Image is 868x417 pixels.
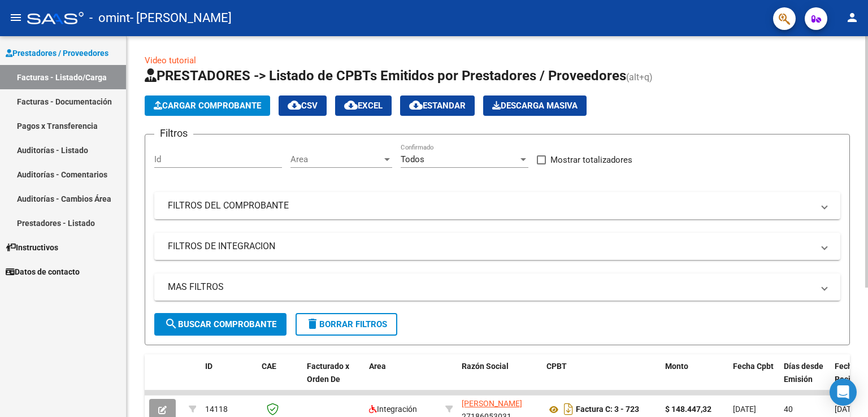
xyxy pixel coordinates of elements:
span: Area [290,154,382,164]
mat-icon: search [164,317,178,331]
mat-expansion-panel-header: MAS FILTROS [154,273,840,301]
datatable-header-cell: Días desde Emisión [779,354,830,404]
datatable-header-cell: Monto [661,354,728,404]
span: Fecha Cpbt [733,362,774,371]
datatable-header-cell: Area [364,354,441,404]
span: 14118 [205,405,228,414]
span: Facturado x Orden De [307,362,349,384]
button: Estandar [400,95,475,116]
span: PRESTADORES -> Listado de CPBTs Emitidos por Prestadores / Proveedores [145,68,626,84]
span: Integración [369,405,417,414]
span: Fecha Recibido [835,362,866,384]
div: Open Intercom Messenger [830,379,857,406]
mat-icon: cloud_download [409,98,423,112]
button: Descarga Masiva [483,95,587,116]
span: [PERSON_NAME] [462,399,522,408]
mat-panel-title: FILTROS DEL COMPROBANTE [168,199,813,212]
mat-icon: person [845,11,859,24]
span: Días desde Emisión [784,362,823,384]
span: Area [369,362,386,371]
datatable-header-cell: ID [201,354,257,404]
span: Razón Social [462,362,509,371]
mat-expansion-panel-header: FILTROS DEL COMPROBANTE [154,192,840,219]
mat-icon: menu [9,11,23,24]
span: ID [205,362,212,371]
mat-icon: cloud_download [288,98,301,112]
a: Video tutorial [145,55,196,66]
span: Cargar Comprobante [154,101,261,111]
span: Buscar Comprobante [164,319,276,329]
span: Instructivos [6,241,58,254]
span: CAE [262,362,276,371]
span: - [PERSON_NAME] [130,6,232,31]
datatable-header-cell: CAE [257,354,302,404]
span: [DATE] [733,405,756,414]
span: Descarga Masiva [492,101,578,111]
span: CSV [288,101,318,111]
button: Borrar Filtros [296,313,397,336]
mat-panel-title: FILTROS DE INTEGRACION [168,240,813,253]
button: EXCEL [335,95,392,116]
span: Monto [665,362,688,371]
h3: Filtros [154,125,193,141]
span: 40 [784,405,793,414]
span: Mostrar totalizadores [550,153,632,167]
span: Datos de contacto [6,266,80,278]
span: Todos [401,154,424,164]
app-download-masive: Descarga masiva de comprobantes (adjuntos) [483,95,587,116]
span: - omint [89,6,130,31]
strong: $ 148.447,32 [665,405,711,414]
button: Cargar Comprobante [145,95,270,116]
strong: Factura C: 3 - 723 [576,405,639,414]
span: [DATE] [835,405,858,414]
span: Prestadores / Proveedores [6,47,108,59]
datatable-header-cell: Facturado x Orden De [302,354,364,404]
button: Buscar Comprobante [154,313,287,336]
datatable-header-cell: CPBT [542,354,661,404]
mat-panel-title: MAS FILTROS [168,281,813,293]
button: CSV [279,95,327,116]
span: CPBT [546,362,567,371]
span: EXCEL [344,101,383,111]
datatable-header-cell: Razón Social [457,354,542,404]
span: Estandar [409,101,466,111]
span: Borrar Filtros [306,319,387,329]
datatable-header-cell: Fecha Cpbt [728,354,779,404]
mat-icon: cloud_download [344,98,358,112]
span: (alt+q) [626,72,653,82]
mat-icon: delete [306,317,319,331]
mat-expansion-panel-header: FILTROS DE INTEGRACION [154,233,840,260]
